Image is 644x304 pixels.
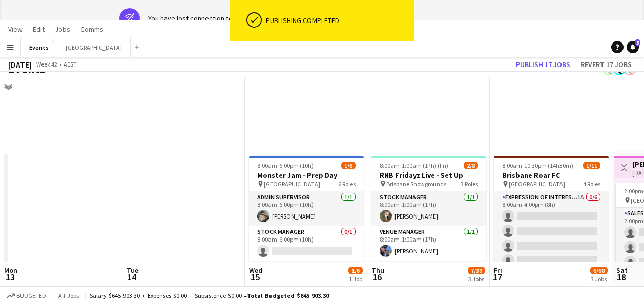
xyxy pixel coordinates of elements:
[494,191,609,300] app-card-role: Expression Of Interest (EOI)1A0/68:00am-4:00pm (8h)
[29,23,49,36] a: Edit
[4,266,17,275] span: Mon
[56,292,81,299] span: All jobs
[80,25,103,34] span: Comms
[576,58,636,71] button: Revert 17 jobs
[3,271,17,283] span: 13
[512,58,574,71] button: Publish 17 jobs
[371,226,486,261] app-card-role: Venue Manager1/18:00am-1:00am (17h)[PERSON_NAME]
[371,170,486,180] h3: RNB Fridayz Live - Set Up
[509,180,565,188] span: [GEOGRAPHIC_DATA]
[635,39,640,46] span: 5
[615,271,628,283] span: 18
[51,23,74,36] a: Jobs
[64,60,77,68] div: AEST
[266,16,410,25] div: Publishing completed
[590,267,608,274] span: 6/68
[494,170,609,180] h3: Brisbane Roar FC
[492,271,502,283] span: 17
[125,271,138,283] span: 14
[33,25,45,34] span: Edit
[468,267,485,274] span: 7/39
[34,60,59,68] span: Week 42
[90,292,329,299] div: Salary $645 903.30 + Expenses $0.00 + Subsistence $0.00 =
[380,162,448,169] span: 8:00am-1:00am (17h) (Fri)
[8,59,32,70] div: [DATE]
[370,271,384,283] span: 16
[386,180,446,188] span: Brisbane Showgrounds
[249,226,364,261] app-card-role: Stock Manager0/18:00am-6:00pm (10h)
[5,290,48,301] button: Budgeted
[55,25,70,34] span: Jobs
[502,162,573,169] span: 8:00am-10:30pm (14h30m)
[247,271,262,283] span: 15
[627,41,639,53] a: 5
[4,23,27,36] a: View
[249,266,262,275] span: Wed
[348,267,363,274] span: 1/6
[8,25,23,34] span: View
[583,162,600,169] span: 1/11
[76,23,108,36] a: Comms
[583,180,600,188] span: 4 Roles
[468,275,485,283] div: 3 Jobs
[371,266,384,275] span: Thu
[247,292,329,299] span: Total Budgeted $645 903.30
[21,37,57,57] button: Events
[249,191,364,226] app-card-role: Admin Supervisor1/18:00am-6:00pm (10h)[PERSON_NAME]
[371,191,486,226] app-card-role: Stock Manager1/18:00am-1:00am (17h)[PERSON_NAME]
[349,275,362,283] div: 1 Job
[461,180,478,188] span: 3 Roles
[591,275,607,283] div: 3 Jobs
[57,37,131,57] button: [GEOGRAPHIC_DATA]
[16,292,46,299] span: Budgeted
[494,266,502,275] span: Fri
[341,162,356,169] span: 1/6
[249,170,364,180] h3: Monster Jam - Prep Day
[127,266,138,275] span: Tue
[257,162,314,169] span: 8:00am-6:00pm (10h)
[264,180,320,188] span: [GEOGRAPHIC_DATA]
[249,261,364,296] app-card-role: Venue Manager0/18:00am-6:00pm (10h)
[148,14,342,23] div: You have lost connection to the internet. The platform is offline.
[616,266,628,275] span: Sat
[464,162,478,169] span: 2/8
[338,180,356,188] span: 6 Roles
